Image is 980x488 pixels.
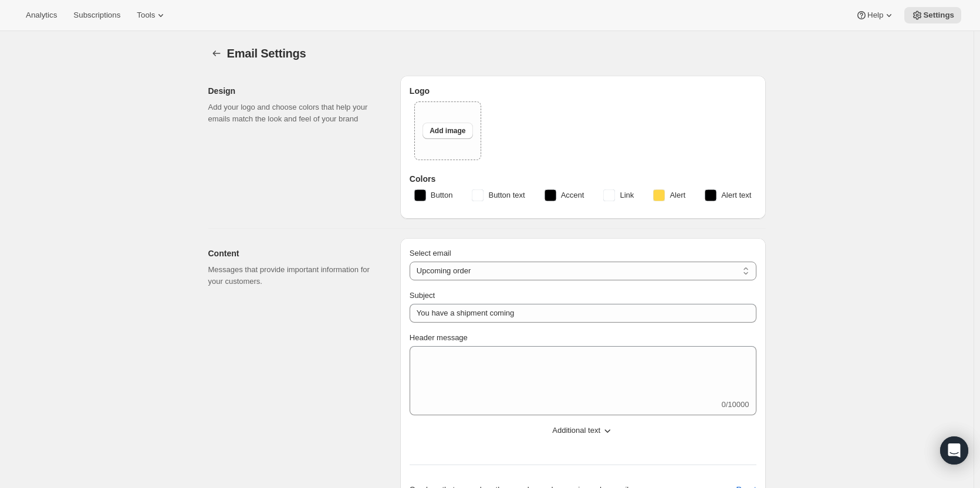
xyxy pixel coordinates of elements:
[73,11,120,20] span: Subscriptions
[227,47,306,60] span: Email Settings
[208,85,381,97] h2: Design
[849,7,902,23] button: Help
[538,186,592,205] button: Accent
[130,7,174,23] button: Tools
[26,11,57,20] span: Analytics
[410,333,468,342] span: Header message
[561,189,584,201] span: Accent
[19,7,64,23] button: Analytics
[431,189,453,201] span: Button
[208,248,381,259] h2: Content
[407,186,460,205] button: Button
[137,11,155,20] span: Tools
[698,186,758,205] button: Alert text
[646,186,692,205] button: Alert
[410,173,756,185] h3: Colors
[488,189,525,201] span: Button text
[923,11,954,20] span: Settings
[430,126,465,135] span: Add image
[403,421,763,440] button: Additional text
[620,189,634,201] span: Link
[208,264,381,287] p: Messages that provide important information for your customers.
[552,425,600,436] span: Additional text
[721,189,751,201] span: Alert text
[940,436,968,465] div: Open Intercom Messenger
[66,7,127,23] button: Subscriptions
[596,186,641,205] button: Link
[208,45,225,62] button: Settings
[410,249,451,257] span: Select email
[867,11,883,20] span: Help
[670,189,685,201] span: Alert
[904,7,961,23] button: Settings
[410,291,435,300] span: Subject
[410,85,756,97] h3: Logo
[423,123,472,139] button: Add image
[465,186,532,205] button: Button text
[208,101,381,125] p: Add your logo and choose colors that help your emails match the look and feel of your brand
